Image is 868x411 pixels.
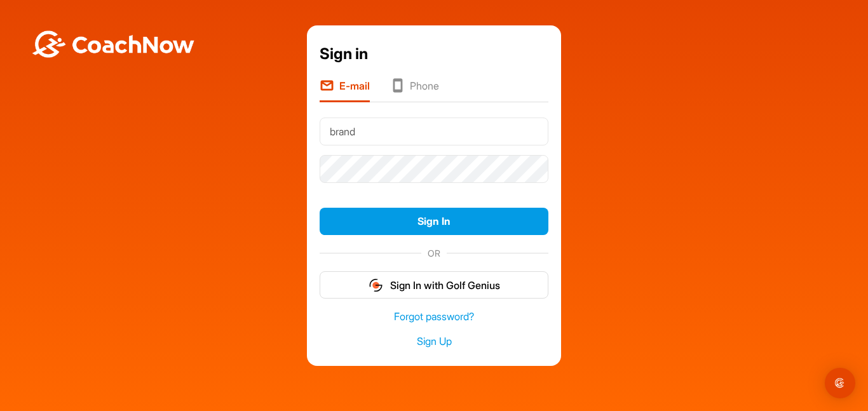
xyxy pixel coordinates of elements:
[368,278,384,293] img: gg_logo
[390,78,439,102] li: Phone
[31,30,196,58] img: BwLJSsUCoWCh5upNqxVrqldRgqLPVwmV24tXu5FoVAoFEpwwqQ3VIfuoInZCoVCoTD4vwADAC3ZFMkVEQFDAAAAAElFTkSuQmCC
[320,309,548,324] a: Forgot password?
[320,118,548,145] input: E-mail
[320,43,548,65] div: Sign in
[320,78,370,102] li: E-mail
[320,271,548,299] button: Sign In with Golf Genius
[320,208,548,235] button: Sign In
[825,368,855,398] div: Open Intercom Messenger
[320,334,548,349] a: Sign Up
[421,246,447,260] span: OR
